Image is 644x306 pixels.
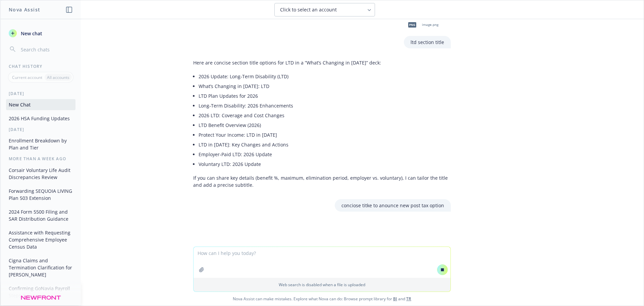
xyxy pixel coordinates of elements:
span: Click to select an account [280,6,337,13]
button: Corsair Voluntary Life Audit Discrepancies Review [6,165,75,183]
p: ltd section title [411,39,444,46]
span: Nova Assist can make mistakes. Explore what Nova can do: Browse prompt library for and [3,292,641,306]
p: Here are concise section title options for LTD in a “What’s Changing in [DATE]” deck: [193,59,451,66]
li: Long‑Term Disability: 2026 Enhancements [199,101,451,111]
li: Employer‑Paid LTD: 2026 Update [199,149,451,159]
li: 2026 LTD: Coverage and Cost Changes [199,111,451,120]
div: [DATE] [1,91,81,96]
p: Current account [12,75,42,80]
button: New Chat [6,99,75,110]
p: If you can share key details (benefit %, maximum, elimination period, employer vs. voluntary), I ... [193,174,451,188]
div: pngimage.png [404,16,440,33]
div: [DATE] [1,127,81,132]
span: New chat [19,30,42,37]
button: New chat [6,27,75,39]
button: Confirming GoNavia Payroll Steps & Support [6,283,75,301]
button: 2024 Form 5500 Filing and SAR Distribution Guidance [6,206,75,224]
h1: Nova Assist [9,6,40,13]
li: LTD in [DATE]: Key Changes and Actions [199,140,451,149]
span: png [408,22,416,27]
button: Assistance with Requesting Comprehensive Employee Census Data [6,227,75,252]
div: More than a week ago [1,156,81,162]
a: TR [406,296,411,302]
input: Search chats [19,45,73,54]
button: Cigna Claims and Termination Clarification for [PERSON_NAME] [6,255,75,280]
p: All accounts [47,75,69,80]
span: image.png [422,23,438,27]
button: Enrollment Breakdown by Plan and Tier [6,135,75,153]
li: 2026 Update: Long‑Term Disability (LTD) [199,72,451,81]
li: LTD Benefit Overview (2026) [199,120,451,130]
li: What’s Changing in [DATE]: LTD [199,81,451,91]
li: Voluntary LTD: 2026 Update [199,159,451,169]
div: Chat History [1,63,81,69]
a: BI [393,296,397,302]
p: Web search is disabled when a file is uploaded [198,282,446,288]
button: Forwarding SEQUOIA LIVING Plan 503 Extension [6,185,75,204]
button: 2026 HSA Funding Updates [6,113,75,124]
li: LTD Plan Updates for 2026 [199,91,451,101]
p: conciose titke to anounce new post tax option [341,202,444,209]
button: Click to select an account [274,3,375,16]
li: Protect Your Income: LTD in [DATE] [199,130,451,140]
